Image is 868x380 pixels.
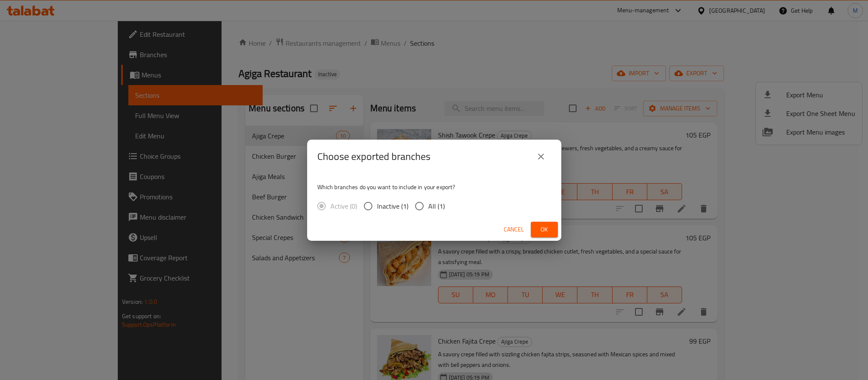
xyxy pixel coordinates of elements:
[330,201,357,211] span: Active (0)
[531,146,551,167] button: close
[504,224,524,235] span: Cancel
[500,222,527,237] button: Cancel
[428,201,445,211] span: All (1)
[317,150,430,163] h2: Choose exported branches
[538,224,551,235] span: Ok
[317,183,551,191] p: Which branches do you want to include in your export?
[377,201,408,211] span: Inactive (1)
[531,222,558,237] button: Ok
